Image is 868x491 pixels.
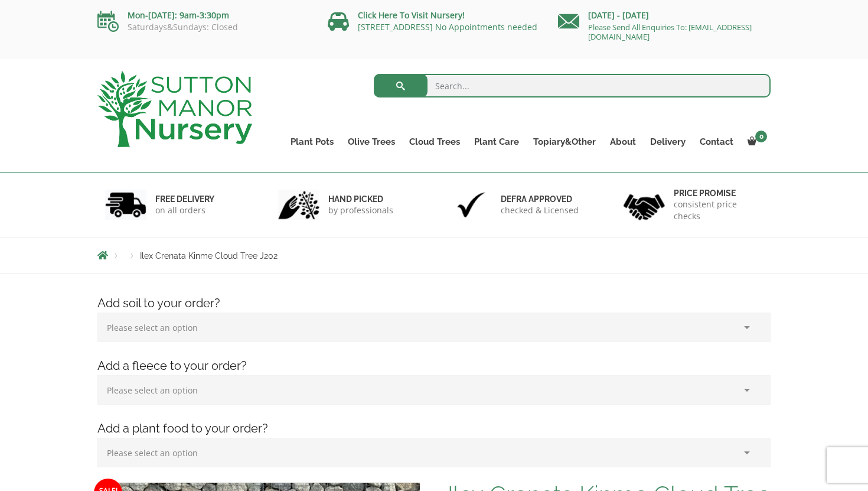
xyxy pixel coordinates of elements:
[603,134,643,150] a: About
[558,8,771,22] p: [DATE] - [DATE]
[374,74,771,97] input: Search...
[674,188,763,199] h6: Price promise
[588,22,752,42] a: Please Send All Enquiries To: [EMAIL_ADDRESS][DOMAIN_NAME]
[155,194,214,204] h6: FREE DELIVERY
[451,190,492,220] img: 3.jpg
[501,194,579,204] h6: Defra approved
[755,131,767,142] span: 0
[402,134,467,150] a: Cloud Trees
[105,190,146,220] img: 1.jpg
[341,134,402,150] a: Olive Trees
[526,134,603,150] a: Topiary&Other
[89,420,779,438] h4: Add a plant food to your order?
[358,9,465,21] a: Click Here To Visit Nursery!
[97,22,310,32] p: Saturdays&Sundays: Closed
[97,251,771,260] nav: Breadcrumbs
[501,204,579,216] p: checked & Licensed
[278,190,319,220] img: 2.jpg
[467,134,526,150] a: Plant Care
[693,134,740,150] a: Contact
[643,134,693,150] a: Delivery
[97,8,310,22] p: Mon-[DATE]: 9am-3:30pm
[283,134,341,150] a: Plant Pots
[328,204,393,216] p: by professionals
[140,251,278,261] span: Ilex Crenata Kinme Cloud Tree J202
[89,294,779,313] h4: Add soil to your order?
[97,71,252,147] img: logo
[328,194,393,204] h6: hand picked
[740,134,771,150] a: 0
[674,199,763,222] p: consistent price checks
[155,204,214,216] p: on all orders
[624,187,665,223] img: 4.jpg
[89,357,779,375] h4: Add a fleece to your order?
[358,21,537,32] a: [STREET_ADDRESS] No Appointments needed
